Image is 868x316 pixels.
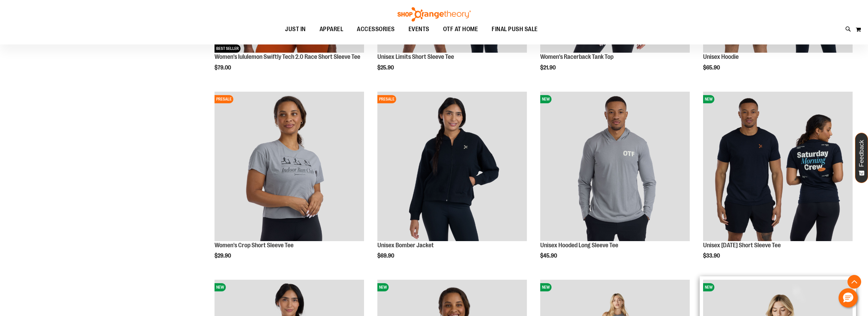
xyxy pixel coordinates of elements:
[855,133,868,183] button: Feedback - Show survey
[313,22,350,37] a: APPAREL
[215,92,364,242] a: Image of Womens Crop TeePRESALE
[215,44,241,53] span: BEST SELLER
[703,53,739,60] a: Unisex Hoodie
[703,253,721,259] span: $33.90
[215,95,233,103] span: PRESALE
[285,22,306,37] span: JUST IN
[443,22,478,37] span: OTF AT HOME
[320,22,344,37] span: APPAREL
[402,22,436,37] a: EVENTS
[858,140,865,167] span: Feedback
[397,7,472,22] img: Shop Orangetheory
[278,22,313,37] a: JUST IN
[377,53,454,60] a: Unisex Limits Short Sleeve Tee
[215,283,226,291] span: NEW
[357,22,395,37] span: ACCESSORIES
[703,95,714,103] span: NEW
[540,53,613,60] a: Women's Racerback Tank Top
[377,253,395,259] span: $69.90
[703,92,853,242] a: Image of Unisex Saturday TeeNEW
[436,22,485,37] a: OTF AT HOME
[540,253,558,259] span: $45.90
[215,53,360,60] a: Women's lululemon Swiftly Tech 2.0 Race Short Sleeve Tee
[377,283,389,291] span: NEW
[215,253,232,259] span: $29.90
[215,92,364,241] img: Image of Womens Crop Tee
[839,288,858,307] button: Hello, have a question? Let’s chat.
[377,95,396,103] span: PRESALE
[215,65,232,71] span: $79.00
[540,65,557,71] span: $21.90
[377,242,434,249] a: Unisex Bomber Jacket
[377,65,395,71] span: $25.90
[537,88,693,277] div: product
[492,22,538,37] span: FINAL PUSH SALE
[377,92,527,242] a: Image of Unisex Bomber JacketPRESALE
[700,88,856,277] div: product
[350,22,402,37] a: ACCESSORIES
[703,65,721,71] span: $65.90
[540,95,552,103] span: NEW
[847,275,861,289] button: Back To Top
[703,242,781,249] a: Unisex [DATE] Short Sleeve Tee
[540,242,618,249] a: Unisex Hooded Long Sleeve Tee
[374,88,530,277] div: product
[540,283,552,291] span: NEW
[485,22,545,37] a: FINAL PUSH SALE
[540,92,690,242] a: Image of Unisex Hooded LS TeeNEW
[215,242,294,249] a: Women's Crop Short Sleeve Tee
[703,92,853,241] img: Image of Unisex Saturday Tee
[703,283,714,291] span: NEW
[540,92,690,241] img: Image of Unisex Hooded LS Tee
[377,92,527,241] img: Image of Unisex Bomber Jacket
[409,22,429,37] span: EVENTS
[211,88,367,277] div: product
